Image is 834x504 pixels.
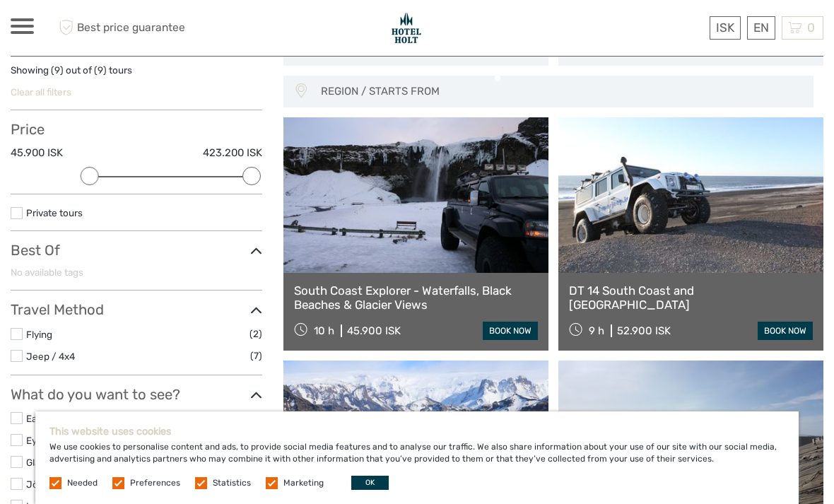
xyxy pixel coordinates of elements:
a: East [GEOGRAPHIC_DATA] [26,413,143,424]
button: REGION / STARTS FROM [315,80,806,103]
span: 10 h [314,324,334,337]
h3: What do you want to see? [11,386,262,403]
label: Marketing [283,477,324,489]
a: Jökulsárlón/[GEOGRAPHIC_DATA] [26,479,179,490]
div: Showing ( ) out of ( ) tours [11,64,262,86]
span: (1) [251,410,262,426]
div: EN [747,16,775,40]
h3: Best Of [11,242,262,259]
a: Jeep / 4x4 [26,351,75,362]
label: 9 [98,64,103,77]
a: Flying [26,329,52,340]
label: 45.900 ISK [11,146,63,160]
a: Eyjafjallajökull [26,435,86,446]
a: book now [758,322,813,340]
span: (2) [249,326,262,342]
a: Clear all filters [11,86,71,98]
label: 9 [54,64,60,77]
a: DT 14 South Coast and [GEOGRAPHIC_DATA] [569,283,813,312]
h5: This website uses cookies [49,426,785,438]
div: 52.900 ISK [617,324,671,337]
img: Hotel Holt [389,11,424,45]
a: Glaciers [26,457,61,468]
a: South Coast Explorer - Waterfalls, Black Beaches & Glacier Views [294,283,538,312]
a: Private tours [26,207,83,218]
label: Preferences [130,477,180,489]
label: Statistics [213,477,251,489]
label: 423.200 ISK [203,146,262,160]
button: OK [351,476,389,490]
span: Best price guarantee [55,16,214,40]
span: 0 [805,20,817,35]
div: 45.900 ISK [347,324,401,337]
span: No available tags [11,266,83,278]
div: We use cookies to personalise content and ads, to provide social media features and to analyse ou... [35,411,799,504]
label: Needed [67,477,98,489]
p: We're away right now. Please check back later! [20,25,160,36]
span: ISK [716,20,734,35]
h3: Price [11,121,262,138]
a: book now [483,322,538,340]
button: Open LiveChat chat widget [163,22,180,39]
span: (7) [250,348,262,364]
span: 9 h [589,324,604,337]
h3: Travel Method [11,301,262,318]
